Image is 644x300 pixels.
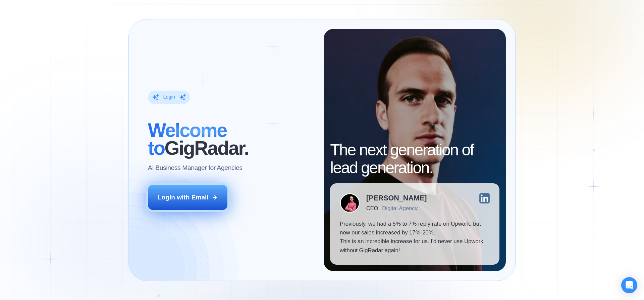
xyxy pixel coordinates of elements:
[340,220,490,255] p: Previously, we had a 5% to 7% reply rate on Upwork, but now our sales increased by 17%-20%. This ...
[382,205,418,212] div: Digital Agency
[366,194,427,202] div: [PERSON_NAME]
[148,122,314,157] h2: ‍ GigRadar.
[330,141,499,177] h2: The next generation of lead generation.
[148,163,243,172] p: AI Business Manager for Agencies
[366,205,378,212] div: CEO
[148,120,227,159] span: Welcome to
[163,94,175,100] div: Login
[148,185,228,210] button: Login with Email
[621,277,637,293] div: Open Intercom Messenger
[158,193,209,202] div: Login with Email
